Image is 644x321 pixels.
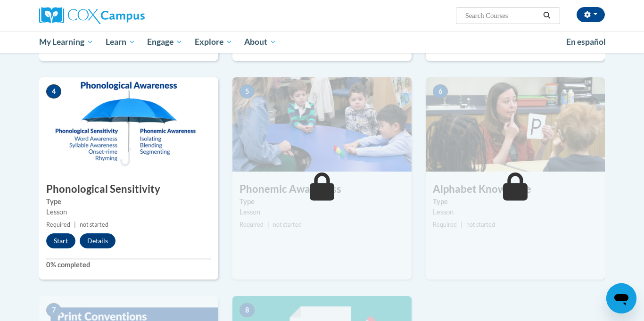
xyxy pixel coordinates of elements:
[80,233,116,248] button: Details
[267,221,269,228] span: |
[46,221,70,228] span: Required
[106,36,135,48] span: Learn
[46,303,61,317] span: 7
[46,260,211,270] label: 0% completed
[244,36,276,48] span: About
[239,303,255,317] span: 8
[39,7,145,24] img: Cox Campus
[577,7,605,22] button: Account Settings
[195,36,232,48] span: Explore
[273,221,302,228] span: not started
[239,31,283,53] a: About
[540,10,554,21] button: Search
[80,221,108,228] span: not started
[46,84,61,99] span: 4
[25,31,619,53] div: Main menu
[39,7,218,24] a: Cox Campus
[46,207,211,217] div: Lesson
[426,77,605,172] img: Course Image
[46,197,211,207] label: Type
[74,221,76,228] span: |
[239,221,264,228] span: Required
[232,182,412,197] h3: Phonemic Awareness
[147,36,182,48] span: Engage
[560,32,612,52] a: En español
[566,37,606,47] span: En español
[433,221,457,228] span: Required
[39,36,93,48] span: My Learning
[141,31,189,53] a: Engage
[189,31,239,53] a: Explore
[239,84,255,99] span: 5
[426,182,605,197] h3: Alphabet Knowledge
[466,221,495,228] span: not started
[433,207,598,217] div: Lesson
[99,31,141,53] a: Learn
[33,31,99,53] a: My Learning
[433,84,448,99] span: 6
[461,221,462,228] span: |
[433,197,598,207] label: Type
[46,233,75,248] button: Start
[39,182,218,197] h3: Phonological Sensitivity
[464,10,540,21] input: Search Courses
[39,77,218,172] img: Course Image
[606,283,636,313] iframe: Button to launch messaging window
[232,77,412,172] img: Course Image
[239,207,405,217] div: Lesson
[239,197,405,207] label: Type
